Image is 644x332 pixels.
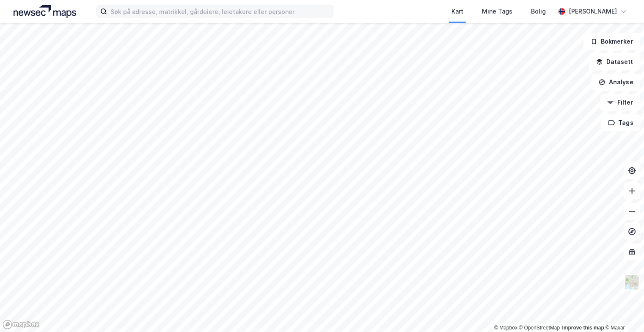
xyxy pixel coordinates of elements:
[107,5,333,18] input: Søk på adresse, matrikkel, gårdeiere, leietakere eller personer
[592,74,641,91] button: Analyse
[624,274,640,290] img: Z
[600,94,641,111] button: Filter
[562,325,604,331] a: Improve this map
[3,320,40,329] a: Mapbox homepage
[569,6,617,17] div: [PERSON_NAME]
[451,6,463,17] div: Kart
[519,325,560,331] a: OpenStreetMap
[602,291,644,332] iframe: Chat Widget
[601,114,641,131] button: Tags
[494,325,517,331] a: Mapbox
[14,5,76,18] img: logo.a4113a55bc3d86da70a041830d287a7e.svg
[583,33,641,50] button: Bokmerker
[602,291,644,332] div: Kontrollprogram for chat
[482,6,512,17] div: Mine Tags
[589,53,641,70] button: Datasett
[531,6,546,17] div: Bolig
